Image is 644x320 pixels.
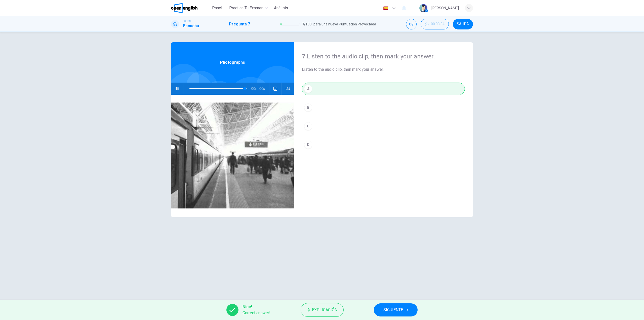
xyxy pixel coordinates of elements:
[212,5,222,11] span: Panel
[421,19,449,29] button: 00:03:34
[301,303,344,317] button: Explicación
[431,5,459,11] div: [PERSON_NAME]
[383,6,389,10] img: es
[302,21,311,27] span: 7 / 100
[209,4,225,13] button: Panel
[406,19,417,29] div: Silenciar
[271,83,279,95] button: Haz clic para ver la transcripción del audio
[313,21,376,27] span: para una nueva Puntuación Proyectada
[229,21,250,27] h1: Pregunta 7
[383,306,403,313] span: SIGUIENTE
[457,22,469,26] span: SALIDA
[302,53,307,60] strong: 7.
[243,310,270,316] span: Correct answer!
[419,4,427,12] img: Profile picture
[183,23,199,29] h1: Escucha
[251,83,269,95] span: 00m 00s
[171,3,197,13] img: OpenEnglish logo
[274,5,288,11] span: Análisis
[431,22,445,26] span: 00:03:34
[374,303,418,316] button: SIGUIENTE
[171,95,294,217] img: Photographs
[183,19,191,23] span: TOEIC®
[220,59,245,65] span: Photographs
[171,3,209,13] a: OpenEnglish logo
[453,19,473,29] button: SALIDA
[302,66,465,73] span: Listen to the audio clip, then mark your answer.
[243,304,270,310] span: Nice!
[227,4,270,13] button: Practica tu examen
[421,19,449,29] div: Ocultar
[302,52,465,60] h4: Listen to the audio clip, then mark your answer.
[272,4,290,13] button: Análisis
[312,306,337,313] span: Explicación
[229,5,263,11] span: Practica tu examen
